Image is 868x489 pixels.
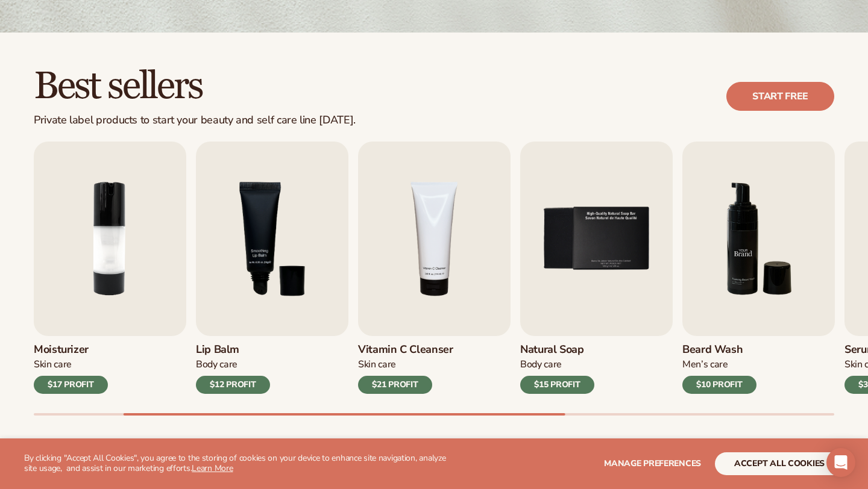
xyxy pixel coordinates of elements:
a: Start free [726,82,834,111]
a: 2 / 9 [34,142,186,394]
h3: Beard Wash [682,343,756,357]
a: 5 / 9 [520,142,673,394]
h3: Lip Balm [196,343,270,357]
div: Open Intercom Messenger [826,448,855,477]
div: Skin Care [358,358,453,371]
div: $12 PROFIT [196,376,270,394]
p: By clicking "Accept All Cookies", you agree to the storing of cookies on your device to enhance s... [24,453,453,474]
a: 6 / 9 [682,142,835,394]
div: Body Care [196,358,270,371]
h3: Natural Soap [520,343,594,357]
div: $10 PROFIT [682,376,756,394]
div: Private label products to start your beauty and self care line [DATE]. [34,114,356,127]
a: 4 / 9 [358,142,511,394]
img: Shopify Image 7 [682,142,835,336]
button: accept all cookies [715,452,844,475]
button: Manage preferences [604,452,701,475]
div: $15 PROFIT [520,376,594,394]
h3: Vitamin C Cleanser [358,343,453,357]
div: $21 PROFIT [358,376,432,394]
div: Body Care [520,358,594,371]
h3: Moisturizer [34,343,108,357]
a: Learn More [192,463,233,474]
span: Manage preferences [604,458,701,469]
h2: Best sellers [34,66,356,107]
div: Men’s Care [682,358,756,371]
div: $17 PROFIT [34,376,108,394]
div: Skin Care [34,358,108,371]
a: 3 / 9 [196,142,348,394]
